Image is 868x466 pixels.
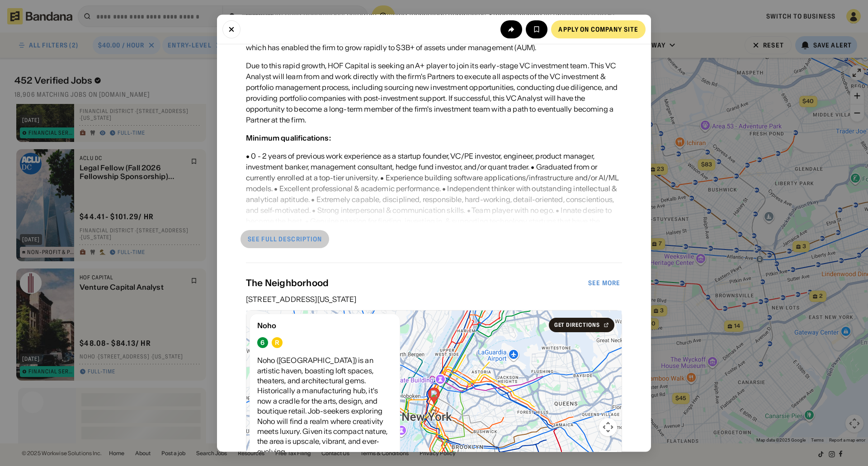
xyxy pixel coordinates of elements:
[588,280,620,287] div: See more
[260,339,264,347] div: 6
[554,323,600,328] div: Get Directions
[246,151,622,238] div: • 0 - 2 years of previous work experience as a startup founder, VC/PE investor, engineer, product...
[599,419,617,437] button: Map camera controls
[257,322,392,330] div: Noho
[222,20,241,38] button: Close
[246,278,586,289] div: The Neighborhood
[275,339,279,347] div: R
[257,356,392,457] div: Noho ([GEOGRAPHIC_DATA]) is an artistic haven, boasting loft spaces, theaters, and architectural ...
[246,296,622,303] div: [STREET_ADDRESS][US_STATE]
[246,134,331,143] div: Minimum qualifications:
[246,61,622,126] div: Due to this rapid growth, HOF Capital is seeking an A+ player to join its early-stage VC investme...
[558,26,638,32] div: Apply on company site
[248,236,322,243] div: See full description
